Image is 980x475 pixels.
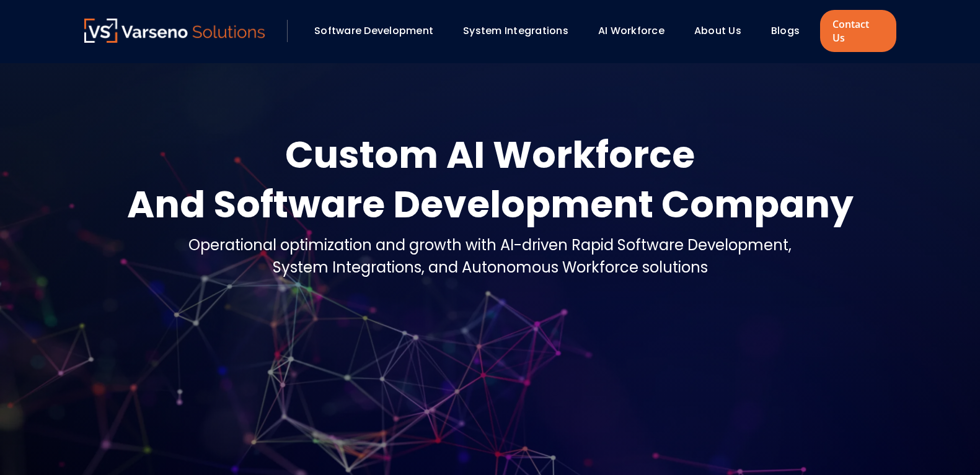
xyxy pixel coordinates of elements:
[688,20,759,41] div: About Us
[771,24,800,38] a: Blogs
[457,20,586,41] div: System Integrations
[820,10,896,52] a: Contact Us
[84,19,265,43] a: Varseno Solutions – Product Engineering & IT Services
[127,180,854,229] div: And Software Development Company
[84,19,265,43] img: Varseno Solutions – Product Engineering & IT Services
[463,24,568,38] a: System Integrations
[314,24,433,38] a: Software Development
[188,256,792,279] div: System Integrations, and Autonomous Workforce solutions
[308,20,451,41] div: Software Development
[188,234,792,256] div: Operational optimization and growth with AI-driven Rapid Software Development,
[598,24,664,38] a: AI Workforce
[765,20,817,41] div: Blogs
[694,24,741,38] a: About Us
[127,130,854,180] div: Custom AI Workforce
[592,20,682,41] div: AI Workforce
